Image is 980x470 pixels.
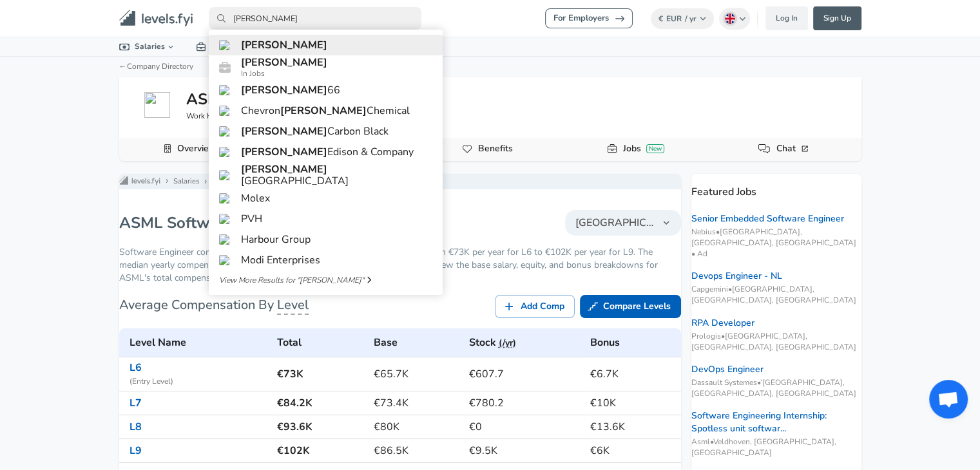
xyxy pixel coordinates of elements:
[771,138,816,160] a: Chat
[219,126,231,136] img: pcblltd.com
[545,8,633,28] a: For Employers
[691,377,861,399] span: Dassault Systemes • ’[GEOGRAPHIC_DATA], [GEOGRAPHIC_DATA], [GEOGRAPHIC_DATA]
[277,394,363,412] h6: €84.2K
[277,334,363,352] h6: Total
[575,215,655,230] span: [GEOGRAPHIC_DATA]
[173,176,199,187] a: Salaries
[277,296,309,315] span: Level
[691,174,861,200] p: Featured Jobs
[691,212,844,225] a: Senior Embedded Software Engineer
[119,212,361,233] h1: ASML Software Engineer Salaries
[209,80,443,100] a: [PERSON_NAME]66
[691,363,764,376] a: DevOps Engineer
[119,61,193,71] a: ←Company Directory
[646,144,664,153] div: New
[241,162,327,176] span: [PERSON_NAME]
[219,234,231,245] img: harbourgroup.com
[277,365,363,383] h6: €73K
[765,6,808,30] a: Log In
[813,6,861,30] a: Sign Up
[130,361,142,375] a: L6
[469,394,580,412] h6: €780.2
[590,442,675,460] h6: €6K
[186,88,229,110] h5: ASML
[580,295,681,319] a: Compare Levels
[241,38,327,52] span: [PERSON_NAME]
[691,270,782,283] a: Devops Engineer - NL
[473,138,518,160] a: Benefits
[241,68,327,79] span: In Jobs
[590,365,675,383] h6: €6.7K
[130,444,142,458] a: L9
[499,335,516,352] button: (/yr)
[691,227,861,259] span: Nebius • [GEOGRAPHIC_DATA], [GEOGRAPHIC_DATA], [GEOGRAPHIC_DATA] • Ad
[219,85,231,95] img: phillips66.com
[691,437,861,458] span: Asml • Veldhoven, [GEOGRAPHIC_DATA], [GEOGRAPHIC_DATA]
[691,284,861,306] span: Capgemini • [GEOGRAPHIC_DATA], [GEOGRAPHIC_DATA], [GEOGRAPHIC_DATA]
[219,147,231,157] img: phillipsedison.com
[186,111,300,122] span: Work Here?
[495,295,575,319] a: Add Comp
[209,7,421,30] input: Search by Company, Title, or City
[374,442,459,460] h6: €86.5K
[219,106,231,116] img: cpchem.com
[241,213,262,225] h6: PVH
[241,146,414,158] h6: Edison & Company
[209,162,443,188] a: [PERSON_NAME][GEOGRAPHIC_DATA]
[209,55,443,80] a: [PERSON_NAME]In Jobs
[104,5,877,32] nav: primary
[209,229,443,250] a: Harbour Group
[241,234,311,245] h6: Harbour Group
[374,418,459,436] h6: €80K
[666,14,682,24] span: EUR
[130,334,267,352] h6: Level Name
[130,420,142,434] a: L8
[186,37,237,56] a: Jobs
[109,37,186,56] a: Salaries
[277,442,363,460] h6: €102K
[241,145,327,159] span: [PERSON_NAME]
[280,104,367,118] span: [PERSON_NAME]
[618,138,669,160] a: JobsNew
[651,8,715,29] button: €EUR/ yr
[209,121,443,142] a: [PERSON_NAME]Carbon Black
[119,246,681,285] p: Software Engineer compensation in [GEOGRAPHIC_DATA] at ASML ranges from €73K per year for L6 to €...
[725,14,735,24] img: English (UK)
[469,442,580,460] h6: €9.5K
[590,334,675,352] h6: Bonus
[219,214,231,224] img: pvh.com
[374,334,459,352] h6: Base
[209,188,443,209] a: Molex
[172,138,222,160] a: Overview
[691,409,861,435] a: Software Engineering Internship: Spotless unit softwar...
[144,92,170,118] img: asml.com
[241,254,320,266] h6: Modi Enterprises
[130,375,267,388] span: ( Entry Level )
[374,394,459,412] h6: €73.4K
[469,418,580,436] h6: €0
[241,55,327,70] span: [PERSON_NAME]
[691,331,861,353] span: Prologis • [GEOGRAPHIC_DATA], [GEOGRAPHIC_DATA], [GEOGRAPHIC_DATA]
[241,105,410,117] h6: Chevron Chemical
[469,365,580,383] h6: €607.7
[469,334,580,352] h6: Stock
[119,138,861,161] div: Company Data Navigation
[241,164,432,187] h6: [GEOGRAPHIC_DATA]
[719,8,750,30] button: English (UK)
[130,396,142,410] a: L7
[685,14,697,24] span: / yr
[219,274,364,286] span: View More Results for " [PERSON_NAME] "
[565,210,681,236] button: [GEOGRAPHIC_DATA]
[219,193,231,203] img: molex.com
[209,209,443,229] a: PVH
[219,170,231,180] img: exeter.edu
[241,84,340,96] h6: 66
[929,380,968,418] div: Open chat
[209,250,443,270] a: Modi Enterprises
[219,255,231,265] img: modi.com
[241,126,389,137] h6: Carbon Black
[209,100,443,121] a: Chevron[PERSON_NAME]Chemical
[219,40,231,50] img: phillips.com
[209,35,443,55] a: [PERSON_NAME]
[590,394,675,412] h6: €10K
